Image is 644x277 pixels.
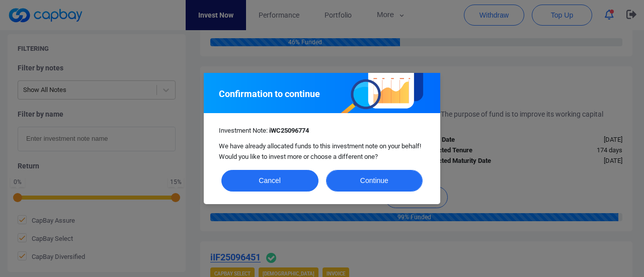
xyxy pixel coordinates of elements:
button: Continue [326,170,423,192]
button: Cancel [221,170,318,192]
h4: Confirmation to continue [219,88,425,100]
span: iWC25096774 [269,127,309,134]
p: We have already allocated funds to this investment note on your behalf! Would you like to invest ... [219,141,425,162]
span: Investment Note: [219,127,309,134]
